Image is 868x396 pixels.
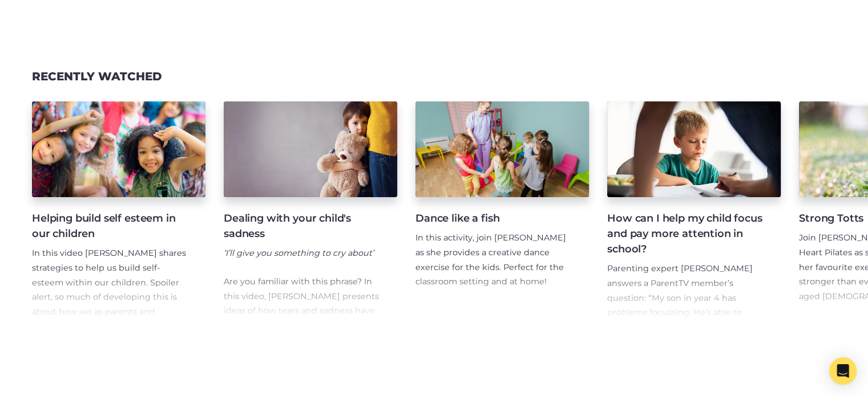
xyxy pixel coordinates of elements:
[415,231,571,290] p: In this activity, join [PERSON_NAME] as she provides a creative dance exercise for the kids. Perf...
[224,211,379,242] h4: Dealing with your child's sadness
[32,101,205,320] a: Helping build self esteem in our children In this video [PERSON_NAME] shares strategies to help u...
[829,357,857,385] div: Open Intercom Messenger
[415,101,589,320] a: Dance like a fish In this activity, join [PERSON_NAME] as she provides a creative dance exercise ...
[607,262,762,394] p: Parenting expert [PERSON_NAME] answers a ParentTV member’s question: “My son in year 4 has proble...
[607,101,781,320] a: How can I help my child focus and pay more attention in school? Parenting expert [PERSON_NAME] an...
[224,248,374,258] em: ‘I’ll give you something to cry about’
[32,70,162,83] h3: recently watched
[224,275,379,364] p: Are you familiar with this phrase? In this video, [PERSON_NAME] presents ideas of how tears and s...
[607,211,762,257] h4: How can I help my child focus and pay more attention in school?
[32,211,187,242] h4: Helping build self esteem in our children
[415,211,571,226] h4: Dance like a fish
[224,101,397,320] a: Dealing with your child's sadness ‘I’ll give you something to cry about’ Are you familiar with th...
